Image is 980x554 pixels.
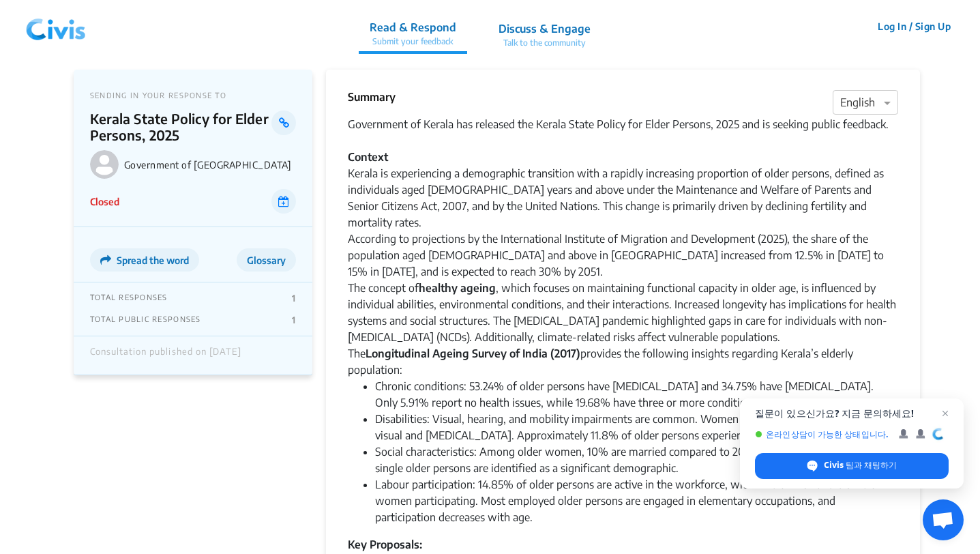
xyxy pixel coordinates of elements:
span: Glossary [247,254,286,266]
span: Spread the word [117,254,189,266]
p: Summary [348,89,396,105]
button: Spread the word [90,248,199,272]
p: Discuss & Engage [499,20,591,37]
span: 온라인상담이 가능한 상태입니다. [755,429,889,439]
img: Government of Kerala logo [90,150,119,179]
button: Glossary [237,248,296,272]
p: Closed [90,194,119,209]
p: TOTAL PUBLIC RESPONSES [90,315,201,325]
span: Civis 팀과 채팅하기 [824,459,897,471]
p: Submit your feedback [370,35,456,48]
strong: healthy ageing [419,281,496,295]
li: Chronic conditions: 53.24% of older persons have [MEDICAL_DATA] and 34.75% have [MEDICAL_DATA]. O... [375,378,898,411]
div: Consultation published on [DATE] [90,347,241,364]
strong: Context [348,150,388,164]
div: 채팅 열기 [923,499,964,540]
li: Social characteristics: Among older women, 10% are married compared to 20% of older men. Widows a... [375,443,898,476]
strong: Longitudinal Ageing Survey of India (2017) [366,347,580,360]
p: SENDING IN YOUR RESPONSE TO [90,91,296,100]
li: Disabilities: Visual, hearing, and mobility impairments are common. Women report slightly higher ... [375,411,898,443]
strong: Key Proposals: [348,538,422,551]
img: navlogo.png [20,6,91,47]
button: Log In / Sign Up [869,16,960,37]
span: 채팅 닫기 [937,405,953,422]
p: 1 [292,315,295,325]
p: Read & Respond [370,19,456,35]
p: Government of [GEOGRAPHIC_DATA] [124,159,296,171]
p: Talk to the community [499,37,591,49]
p: 1 [292,293,295,304]
span: 질문이 있으신가요? 지금 문의하세요! [755,408,949,419]
p: Kerala State Policy for Elder Persons, 2025 [90,111,272,143]
li: Labour participation: 14.85% of older persons are active in the workforce, with 27% of men and 6.... [375,476,898,525]
p: TOTAL RESPONSES [90,293,168,304]
div: Government of Kerala has released the Kerala State Policy for Elder Persons, 2025 and is seeking ... [348,116,898,378]
div: Civis 팀과 채팅하기 [755,453,949,479]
